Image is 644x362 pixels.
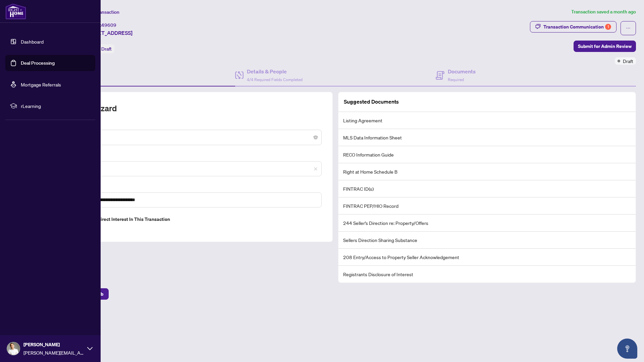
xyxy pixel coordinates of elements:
[571,8,636,16] article: Transaction saved a month ago
[46,216,322,223] label: Do you have direct or indirect interest in this transaction
[448,67,476,75] h4: Documents
[83,29,132,37] span: [STREET_ADDRESS]
[46,153,322,161] label: MLS ID
[605,24,611,30] div: 1
[338,180,636,197] li: FINTRAC ID(s)
[314,135,318,139] span: close-circle
[338,197,636,215] li: FINTRAC PEP/HIO Record
[50,131,318,144] span: Listing
[46,122,322,129] label: Transaction Type
[626,26,631,31] span: ellipsis
[23,341,84,348] span: [PERSON_NAME]
[7,342,20,355] img: Profile Icon
[344,98,399,106] article: Suggested Documents
[338,249,636,266] li: 208 Entry/Access to Property Seller Acknowledgement
[530,21,616,33] button: Transaction Communication1
[84,9,119,15] span: View Transaction
[338,266,636,283] li: Registrants Disclosure of Interest
[5,3,26,19] img: logo
[314,167,318,171] span: close
[101,22,116,28] span: 49609
[543,21,611,32] div: Transaction Communication
[338,232,636,249] li: Sellers Direction Sharing Substance
[21,81,61,87] a: Mortgage Referrals
[21,39,44,45] a: Dashboard
[448,77,464,82] span: Required
[338,112,636,129] li: Listing Agreement
[101,46,112,52] span: Draft
[21,102,91,110] span: rLearning
[617,339,637,359] button: Open asap
[338,129,636,146] li: MLS Data Information Sheet
[46,184,322,192] label: Property Address
[574,41,636,52] button: Submit for Admin Review
[623,57,633,65] span: Draft
[338,163,636,180] li: Right at Home Schedule B
[247,77,303,82] span: 4/4 Required Fields Completed
[338,215,636,232] li: 244 Seller’s Direction re: Property/Offers
[23,349,84,356] span: [PERSON_NAME][EMAIL_ADDRESS][DOMAIN_NAME]
[247,67,303,75] h4: Details & People
[578,41,632,52] span: Submit for Admin Review
[21,60,55,66] a: Deal Processing
[338,146,636,163] li: RECO Information Guide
